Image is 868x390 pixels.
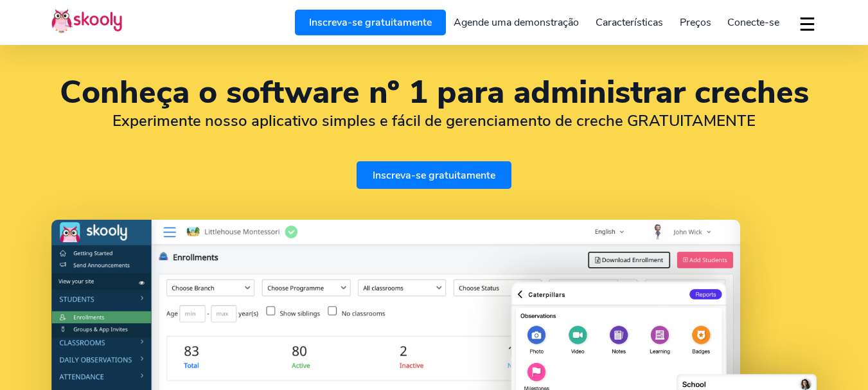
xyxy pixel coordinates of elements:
[587,12,671,33] a: Características
[680,15,711,30] span: Preços
[727,15,779,30] span: Conecte-se
[51,77,817,108] h1: Conheça o software nº 1 para administrar creches
[446,12,588,33] a: Agende uma demonstração
[51,111,817,130] h2: Experimente nosso aplicativo simples e fácil de gerenciamento de creche GRATUITAMENTE
[719,12,788,33] a: Conecte-se
[798,9,817,39] button: dropdown menu
[357,161,511,189] a: Inscreva-se gratuitamente
[51,8,122,33] img: Skooly
[671,12,720,33] a: Preços
[295,10,446,35] a: Inscreva-se gratuitamente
